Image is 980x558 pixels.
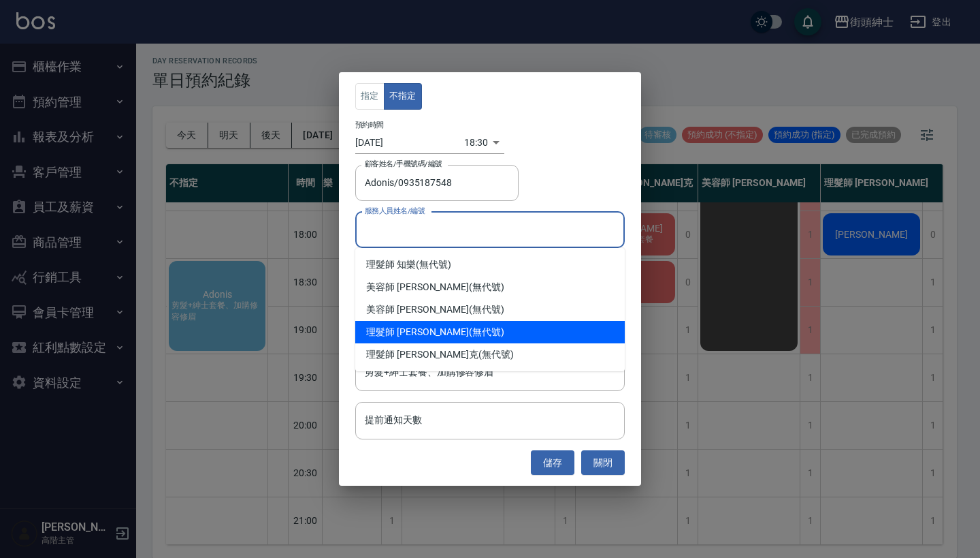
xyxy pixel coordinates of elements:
[366,325,469,339] span: 理髮師 [PERSON_NAME]
[531,450,574,476] button: 儲存
[581,450,625,476] button: 關閉
[366,303,469,317] span: 美容師 [PERSON_NAME]
[366,347,478,362] span: 理髮師 [PERSON_NAME]克
[355,253,625,276] div: (無代號)
[365,159,442,169] label: 顧客姓名/手機號碼/編號
[355,131,464,154] input: Choose date, selected date is 2025-09-08
[355,83,385,110] button: 指定
[464,131,488,154] div: 18:30
[355,298,625,321] div: (無代號)
[366,258,416,272] span: 理髮師 知樂
[366,280,469,294] span: 美容師 [PERSON_NAME]
[355,119,384,129] label: 預約時間
[365,206,425,216] label: 服務人員姓名/編號
[355,343,625,366] div: (無代號)
[384,83,422,110] button: 不指定
[355,276,625,298] div: (無代號)
[355,321,625,343] div: (無代號)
